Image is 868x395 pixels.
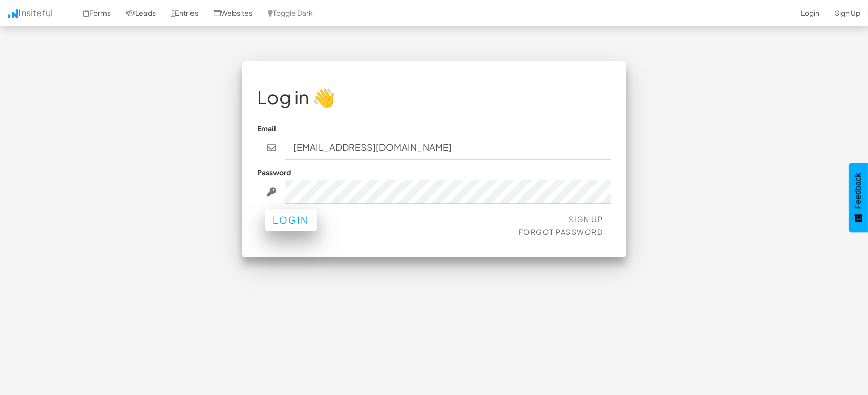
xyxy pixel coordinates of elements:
input: john@doe.com [285,136,611,160]
a: Forgot Password [519,227,603,236]
button: Login [265,209,317,231]
img: icon.png [8,9,18,18]
h1: Log in 👋 [258,87,611,107]
a: Sign Up [569,214,603,224]
label: Email [258,123,277,134]
button: Feedback - Show survey [849,163,868,232]
label: Password [258,167,291,178]
span: Feedback [854,173,863,209]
